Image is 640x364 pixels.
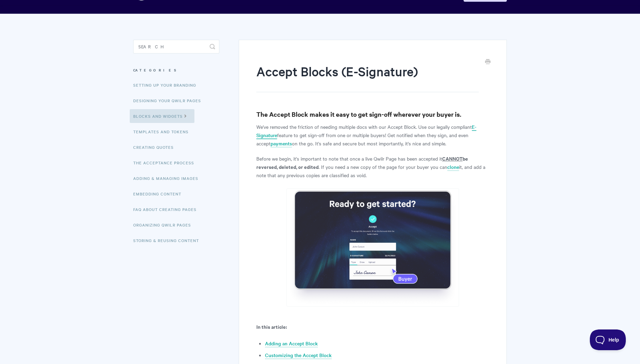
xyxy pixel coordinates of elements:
a: Creating Quotes [133,140,179,154]
input: Search [133,40,219,54]
a: Customizing the Accept Block [265,352,332,359]
img: file-vkqjd8S4A2.png [286,188,459,307]
a: Setting up your Branding [133,78,201,92]
p: We've removed the friction of needing multiple docs with our Accept Block. Use our legally compli... [256,123,489,147]
a: Adding & Managing Images [133,171,203,185]
a: Embedding Content [133,187,186,201]
h1: Accept Blocks (E-Signature) [256,63,479,92]
h3: The Accept Block makes it easy to get sign-off wherever your buyer is. [256,109,489,119]
a: clone [447,163,459,171]
a: Designing Your Qwilr Pages [133,94,206,107]
iframe: Toggle Customer Support [590,329,626,350]
a: Organizing Qwilr Pages [133,218,196,232]
a: Templates and Tokens [133,125,194,138]
a: payments [271,140,292,147]
a: E-Signature [256,123,476,139]
a: Blocks and Widgets [130,109,194,123]
p: Before we begin, it's important to note that once a live Qwilr Page has been accepted it . If you... [256,154,489,179]
h3: Categories [133,64,219,76]
a: Print this Article [485,58,491,66]
a: The Acceptance Process [133,156,199,170]
strong: In this article: [256,323,287,330]
a: FAQ About Creating Pages [133,202,202,216]
u: CANNOT [442,155,463,162]
a: Storing & Reusing Content [133,233,204,247]
a: Adding an Accept Block [265,340,318,347]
